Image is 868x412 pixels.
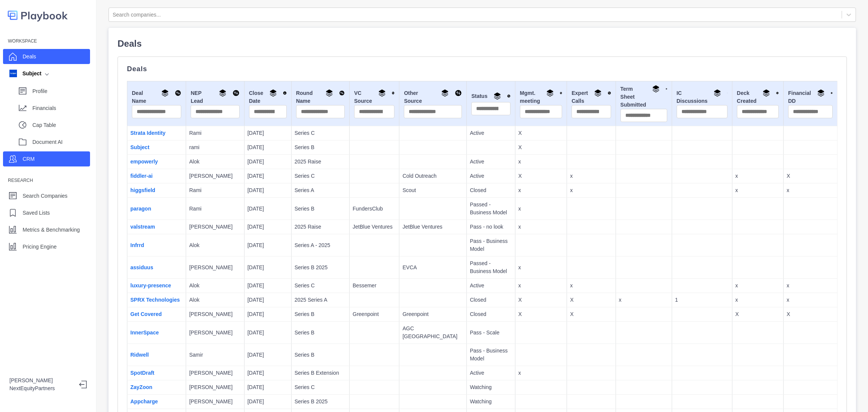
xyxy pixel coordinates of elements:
p: Series B [295,351,346,359]
p: [PERSON_NAME] [189,264,241,272]
a: assiduus [130,264,153,270]
p: [DATE] [248,129,288,137]
p: Metrics & Benchmarking [23,226,80,234]
p: Saved Lists [23,209,50,217]
div: Expert Calls [572,89,611,105]
img: logo-colored [8,8,68,23]
p: [DATE] [248,282,288,290]
p: Series C [295,129,346,137]
p: [DATE] [248,264,288,272]
p: Active [470,129,512,137]
p: X [570,310,612,318]
p: Scout [402,186,463,194]
p: [DATE] [248,158,288,166]
p: Alok [189,158,241,166]
p: [PERSON_NAME] [189,172,241,180]
p: X [518,172,564,180]
p: [DATE] [248,369,288,377]
p: [PERSON_NAME] [189,369,241,377]
p: [DATE] [248,329,288,337]
p: Alok [189,296,241,304]
p: x [518,369,564,377]
a: Infrrd [130,242,144,248]
img: Sort [560,89,562,97]
p: x [570,186,612,194]
p: [DATE] [248,223,288,231]
p: [DATE] [248,398,288,406]
p: Active [470,282,512,290]
p: Pass - Business Model [470,237,512,253]
p: NextEquityPartners [9,385,73,392]
p: x [518,282,564,290]
img: Sort [507,92,510,100]
img: Group By [161,89,169,97]
p: [DATE] [248,143,288,151]
p: 1 [675,296,729,304]
p: x [570,172,612,180]
div: Other Source [404,89,462,105]
p: x [735,186,780,194]
a: paragon [130,206,151,212]
img: Sort [608,89,611,97]
p: Active [470,172,512,180]
p: AGC [GEOGRAPHIC_DATA] [402,325,463,340]
p: Deals [23,53,36,61]
img: Sort [175,89,181,97]
p: Cap Table [32,121,90,129]
p: FundersClub [353,205,396,213]
p: Samir [189,351,241,359]
p: Alok [189,282,241,290]
p: Search Companies [23,192,67,200]
img: Group By [546,89,554,97]
p: [DATE] [248,351,288,359]
p: [DATE] [248,172,288,180]
img: Sort [776,89,779,97]
p: Watching [470,398,512,406]
p: Closed [470,296,512,304]
img: Group By [652,85,660,93]
p: 2025 Series A [295,296,346,304]
a: Get Covered [130,311,162,317]
img: Sort DESC [283,89,287,97]
p: rami [189,143,241,151]
p: X [787,310,834,318]
div: Mgmt. meeting [520,89,562,105]
p: x [518,264,564,272]
a: valstream [130,224,155,230]
p: X [518,129,564,137]
a: higgsfield [130,187,155,193]
img: Group By [269,89,277,97]
p: Active [470,158,512,166]
p: Profile [32,87,90,95]
div: Close Date [249,89,287,105]
p: [DATE] [248,310,288,318]
p: x [787,282,834,290]
p: 2025 Raise [295,223,346,231]
p: Series B 2025 [295,398,346,406]
p: Rami [189,129,241,137]
p: [PERSON_NAME] [189,310,241,318]
p: x [787,186,834,194]
img: Group By [441,89,449,97]
p: JetBlue Ventures [402,223,463,231]
p: X [518,296,564,304]
a: InnerSpace [130,330,159,336]
p: x [787,296,834,304]
p: Alok [189,241,241,249]
p: [DATE] [248,186,288,194]
img: Group By [494,92,501,100]
img: Group By [219,89,226,97]
p: Series B 2025 [295,264,346,272]
p: Passed - Business Model [470,259,512,275]
p: Deals [118,37,847,50]
a: fiddler-ai [130,173,153,179]
p: JetBlue Ventures [353,223,396,231]
p: Bessemer [353,282,396,290]
img: Group By [817,89,825,97]
p: [PERSON_NAME] [189,398,241,406]
img: Group By [325,89,333,97]
p: Rami [189,205,241,213]
img: Group By [378,89,386,97]
p: Series A [295,186,346,194]
p: [DATE] [248,296,288,304]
